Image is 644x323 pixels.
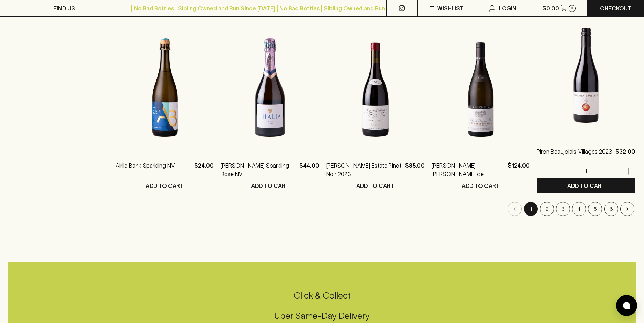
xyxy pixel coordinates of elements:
[432,161,505,178] a: [PERSON_NAME] [PERSON_NAME] de Tonnerre 1er Cru 2021
[524,202,538,216] button: page 1
[499,4,517,13] p: Login
[542,4,559,13] p: $0.00
[600,4,631,13] p: Checkout
[537,178,635,193] button: ADD TO CART
[116,28,214,151] img: Airlie Bank Sparkling NV
[405,161,425,178] p: $85.00
[116,178,214,193] button: ADD TO CART
[462,182,500,190] p: ADD TO CART
[620,202,634,216] button: Go to next page
[437,4,464,13] p: Wishlist
[116,161,175,178] a: Airlie Bank Sparkling NV
[578,167,594,175] p: 1
[146,182,184,190] p: ADD TO CART
[623,302,630,309] img: bubble-icon
[326,28,425,151] img: Stefano Lubiana Estate Pinot Noir 2023
[326,161,402,178] a: [PERSON_NAME] Estate Pinot Noir 2023
[221,161,297,178] a: [PERSON_NAME] Sparkling Rose NV
[588,202,602,216] button: Go to page 5
[8,290,636,301] h5: Click & Collect
[326,178,425,193] button: ADD TO CART
[567,182,605,190] p: ADD TO CART
[221,178,319,193] button: ADD TO CART
[556,202,570,216] button: Go to page 3
[299,161,319,178] p: $44.00
[537,14,635,137] img: Piron Beaujolais-Villages 2023
[194,161,214,178] p: $24.00
[53,4,75,13] p: FIND US
[572,202,586,216] button: Go to page 4
[615,147,635,164] p: $32.00
[537,147,612,164] a: Piron Beaujolais-Villages 2023
[116,202,635,216] nav: pagination navigation
[604,202,618,216] button: Go to page 6
[540,202,554,216] button: Go to page 2
[8,310,636,322] h5: Uber Same-Day Delivery
[356,182,394,190] p: ADD TO CART
[251,182,289,190] p: ADD TO CART
[508,161,530,178] p: $124.00
[221,28,319,151] img: Thalia Sparkling Rose NV
[432,178,530,193] button: ADD TO CART
[571,6,573,10] p: 0
[432,28,530,151] img: Louis Michel Chablis Montee de Tonnerre 1er Cru 2021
